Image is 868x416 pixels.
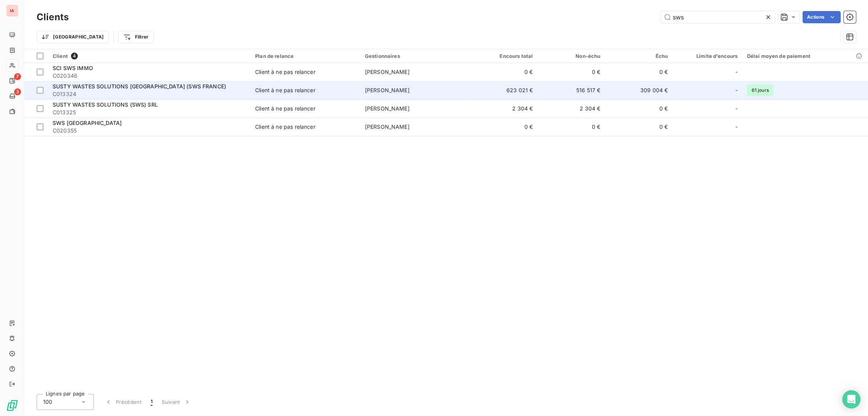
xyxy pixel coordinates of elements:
[735,86,738,94] span: -
[14,73,21,80] span: 7
[255,86,315,94] div: Client à ne pas relancer
[151,398,153,406] span: 1
[6,399,18,411] img: Logo LeanPay
[747,85,773,96] span: 61 jours
[605,118,672,136] td: 0 €
[470,81,537,99] td: 623 021 €
[605,99,672,118] td: 0 €
[609,53,668,59] div: Échu
[365,69,410,75] span: [PERSON_NAME]
[53,127,246,134] span: C020355
[53,109,246,116] span: C013325
[677,53,738,59] div: Limite d’encours
[53,90,246,98] span: C013324
[53,53,68,59] span: Client
[6,5,18,17] div: IA
[802,11,841,23] button: Actions
[661,11,775,23] input: Rechercher
[14,88,21,95] span: 3
[71,53,78,59] span: 4
[537,63,605,81] td: 0 €
[146,394,157,410] button: 1
[735,105,738,112] span: -
[365,87,410,93] span: [PERSON_NAME]
[537,118,605,136] td: 0 €
[37,10,69,24] h3: Clients
[37,31,109,43] button: [GEOGRAPHIC_DATA]
[365,53,466,59] div: Gestionnaires
[53,83,226,90] span: SUSTY WASTES SOLUTIONS [GEOGRAPHIC_DATA] (SWS FRANCE)
[735,68,738,76] span: -
[255,105,315,112] div: Client à ne pas relancer
[470,99,537,118] td: 2 304 €
[255,123,315,131] div: Client à ne pas relancer
[365,123,410,130] span: [PERSON_NAME]
[157,394,196,410] button: Suivant
[255,68,315,76] div: Client à ne pas relancer
[53,101,158,108] span: SUSTY WASTES SOLUTIONS (SWS) SRL
[470,118,537,136] td: 0 €
[537,81,605,99] td: 516 517 €
[605,81,672,99] td: 309 004 €
[474,53,533,59] div: Encours total
[53,120,122,126] span: SWS [GEOGRAPHIC_DATA]
[118,31,153,43] button: Filtrer
[605,63,672,81] td: 0 €
[537,99,605,118] td: 2 304 €
[255,53,356,59] div: Plan de relance
[53,72,246,80] span: C020346
[747,53,863,59] div: Délai moyen de paiement
[100,394,146,410] button: Précédent
[735,123,738,131] span: -
[53,65,93,71] span: SCI SWS IMMO
[365,105,410,112] span: [PERSON_NAME]
[542,53,600,59] div: Non-échu
[470,63,537,81] td: 0 €
[43,398,52,406] span: 100
[842,390,860,408] div: Open Intercom Messenger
